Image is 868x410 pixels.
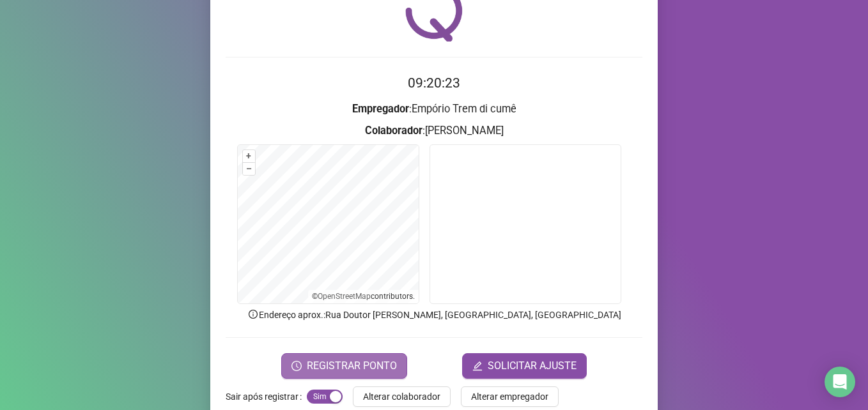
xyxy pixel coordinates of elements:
time: 09:20:23 [408,75,460,91]
span: clock-circle [291,361,302,371]
button: Alterar colaborador [353,386,451,407]
button: Alterar empregador [461,386,559,407]
button: + [243,150,255,162]
span: REGISTRAR PONTO [307,358,397,374]
button: – [243,163,255,175]
span: Alterar empregador [471,390,548,404]
h3: : Empório Trem di cumê [226,101,642,118]
h3: : [PERSON_NAME] [226,123,642,139]
button: REGISTRAR PONTO [281,353,407,379]
p: Endereço aprox. : Rua Doutor [PERSON_NAME], [GEOGRAPHIC_DATA], [GEOGRAPHIC_DATA] [226,308,642,322]
strong: Empregador [352,103,409,115]
span: Alterar colaborador [363,390,440,404]
span: info-circle [247,308,259,320]
span: SOLICITAR AJUSTE [488,358,577,374]
li: © contributors. [312,292,415,301]
div: Open Intercom Messenger [825,367,855,397]
label: Sair após registrar [226,386,307,407]
button: editSOLICITAR AJUSTE [462,353,587,379]
a: OpenStreetMap [318,292,371,301]
span: edit [472,361,483,371]
strong: Colaborador [365,125,422,137]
